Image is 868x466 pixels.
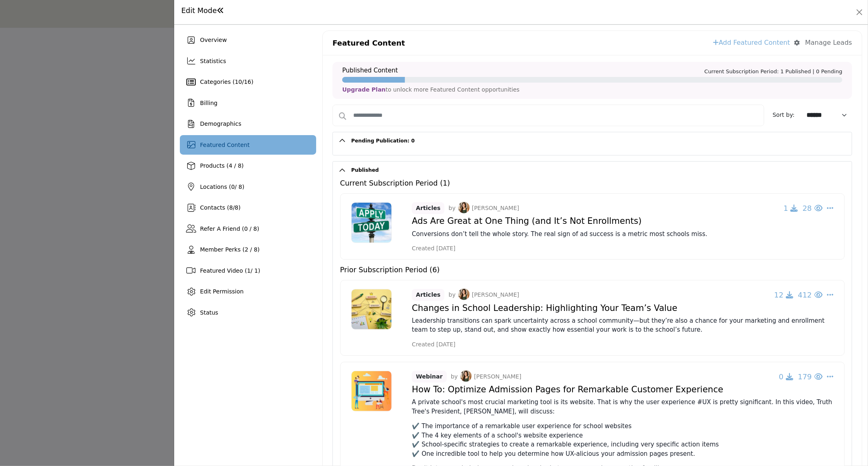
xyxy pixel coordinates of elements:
[345,132,852,150] button: Pending Publication: 0
[342,86,386,93] a: Upgrade Plan
[200,288,244,295] span: Edit Permission
[345,162,852,179] button: Published
[244,79,251,85] span: 16
[412,385,834,395] h4: How To: Optimize Admission Pages for Remarkable Customer Experience
[412,202,444,214] span: Articles
[412,422,834,458] p: ✔️ The importance of a remarkable user experience for school websites ✔️ The 4 key elements of a ...
[798,200,823,217] button: 28
[200,79,254,85] span: Categories ( / )
[200,37,227,43] span: Overview
[200,120,241,127] span: Demographics
[235,204,238,211] span: 8
[231,184,235,190] span: 0
[412,230,834,239] p: Conversions don’t tell the whole story. The real sign of ad success is a metric most schools miss.
[200,58,226,64] span: Statistics
[200,100,218,106] span: Billing
[200,267,260,274] span: Featured Video ( / 1)
[412,340,455,349] span: Created [DATE]
[779,200,798,217] button: 1
[798,372,812,381] span: 179
[805,38,852,48] div: Manage Leads
[448,202,519,214] p: by [PERSON_NAME]
[798,291,812,299] span: 412
[200,204,241,211] span: Contacts ( / )
[412,216,834,226] h4: Ads Are Great at One Thing (and It’s Not Enrollments)
[460,370,472,382] img: image
[200,246,260,253] span: Member Perks (2 / 8)
[200,309,219,316] span: Status
[854,7,865,18] button: Close
[802,204,812,212] span: 28
[200,142,250,148] span: Featured Content
[200,184,245,190] span: Locations ( / 8)
[351,202,392,243] img: No logo
[340,179,450,188] h5: Current Subscription Period (1)
[342,77,405,83] div: Progress In %
[448,289,519,301] p: by [PERSON_NAME]
[713,38,790,48] a: Add Featured Content
[451,371,521,383] p: by [PERSON_NAME]
[351,371,392,411] img: No logo
[332,105,764,126] input: Search Content
[235,79,242,85] span: 10
[770,287,794,303] button: 12
[412,316,834,335] p: Leadership transitions can spark uncertainty across a school community—but they’re also a chance ...
[200,225,259,232] span: Refer A Friend (0 / 8)
[247,267,251,274] span: 1
[332,37,405,48] p: Featured Content
[822,369,834,385] button: Select Dropdown Options
[342,67,398,74] h2: Published Content
[229,204,233,211] span: 8
[793,287,823,303] button: 412
[200,162,244,169] span: Products (4 / 8)
[342,85,842,94] p: to unlock more Featured Content opportunities
[412,244,455,253] span: Created [DATE]
[458,288,470,300] img: image
[779,372,783,381] span: 0
[412,371,447,383] span: Webinar
[181,7,224,15] h1: Edit Mode
[458,201,470,214] img: image
[794,38,852,48] button: Manage Leads
[340,266,440,274] h5: Prior Subscription Period (6)
[351,289,392,330] img: No logo
[412,289,444,301] span: Articles
[793,369,823,385] button: 179
[804,108,852,122] select: Default select example
[412,303,834,313] h4: Changes in School Leadership: Highlighting Your Team’s Value
[412,398,834,416] p: A private school's most crucial marketing tool is its website. That is why the user experience #U...
[704,68,842,76] p: Current Subscription Period: 1 Published | 0 Pending
[784,204,788,212] span: 1
[822,287,834,303] button: Select Dropdown Options
[822,200,834,217] button: Select Dropdown Options
[774,291,784,299] span: 12
[774,369,794,385] button: 0
[773,111,800,119] label: Sort by:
